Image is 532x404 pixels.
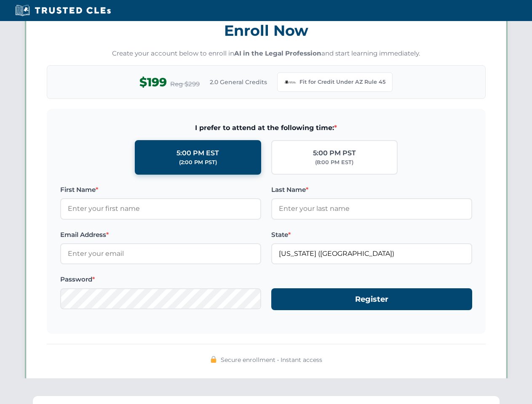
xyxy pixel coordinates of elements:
[284,76,296,88] img: Arizona Bar
[60,274,261,284] label: Password
[210,356,217,363] img: 🔒
[47,49,486,58] p: Create your account below to enroll in and start learning immediately.
[299,78,385,86] span: Fit for Credit Under AZ Rule 45
[271,243,472,264] input: Arizona (AZ)
[210,77,267,87] span: 2.0 General Credits
[60,230,261,240] label: Email Address
[313,148,356,159] div: 5:00 PM PST
[271,198,472,219] input: Enter your last name
[271,230,472,240] label: State
[13,4,113,17] img: Trusted CLEs
[170,79,200,89] span: Reg $299
[315,158,353,167] div: (8:00 PM EST)
[60,243,261,264] input: Enter your email
[271,185,472,195] label: Last Name
[60,122,472,133] span: I prefer to attend at the following time:
[60,185,261,195] label: First Name
[60,198,261,219] input: Enter your first name
[176,148,219,159] div: 5:00 PM EST
[234,49,321,57] strong: AI in the Legal Profession
[47,17,486,44] h3: Enroll Now
[271,288,472,311] button: Register
[139,73,167,92] span: $199
[221,355,322,364] span: Secure enrollment • Instant access
[179,158,217,167] div: (2:00 PM PST)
